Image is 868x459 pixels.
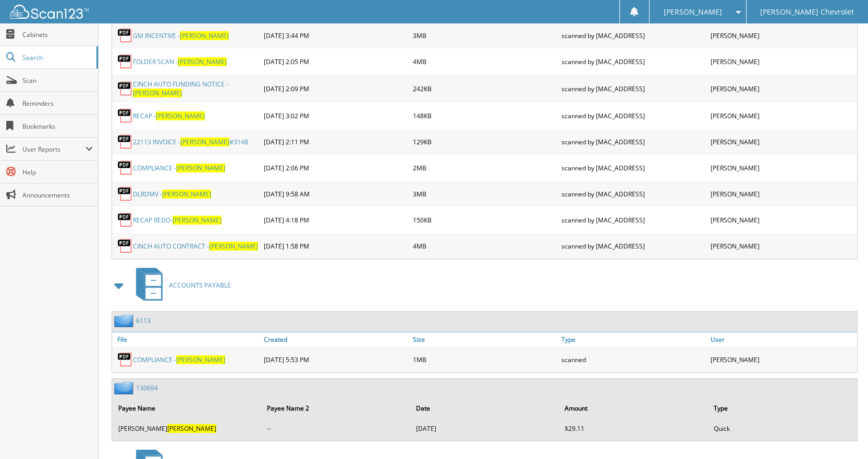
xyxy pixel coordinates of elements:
a: Created [261,332,410,346]
img: PDF.png [117,81,133,96]
span: [PERSON_NAME] [162,190,211,199]
div: 242KB [410,77,559,100]
span: Help [22,168,93,177]
th: Amount [559,398,707,419]
span: [PERSON_NAME] [178,57,227,66]
div: [DATE] 2:11 PM [261,131,410,152]
div: [PERSON_NAME] [708,235,857,256]
a: RECAP REDO-[PERSON_NAME] [133,216,222,225]
span: [PERSON_NAME] [176,355,225,364]
th: Payee Name 2 [262,398,409,419]
div: [PERSON_NAME] [708,77,857,100]
div: 4MB [410,235,559,256]
iframe: Chat Widget [816,409,868,459]
a: 22113 INVOICE -[PERSON_NAME]#3148 [133,138,248,146]
span: [PERSON_NAME] [664,9,722,15]
div: [PERSON_NAME] [708,209,857,230]
a: Type [559,332,708,346]
img: PDF.png [117,186,133,202]
td: Quick [708,420,856,437]
div: [DATE] 5:53 PM [261,349,410,370]
div: 3MB [410,25,559,46]
span: Scan [22,76,93,85]
th: Type [708,398,856,419]
div: 150KB [410,209,559,230]
a: 6113 [136,316,151,325]
a: Size [410,332,559,346]
div: scanned by [MAC_ADDRESS] [559,183,708,204]
div: [DATE] 2:06 PM [261,157,410,178]
td: [PERSON_NAME] [113,420,261,437]
span: [PERSON_NAME] [133,89,182,97]
span: Cabinets [22,30,93,39]
div: [PERSON_NAME] [708,105,857,126]
div: scanned by [MAC_ADDRESS] [559,235,708,256]
div: scanned by [MAC_ADDRESS] [559,157,708,178]
div: [DATE] 1:58 PM [261,235,410,256]
a: DLRDMV -[PERSON_NAME] [133,190,211,199]
div: scanned by [MAC_ADDRESS] [559,131,708,152]
span: Announcements [22,191,93,200]
span: [PERSON_NAME] [209,242,258,251]
div: 1MB [410,349,559,370]
span: [PERSON_NAME] [180,31,229,40]
span: [PERSON_NAME] Chevrolet [760,9,854,15]
a: RECAP -[PERSON_NAME] [133,111,205,120]
div: [PERSON_NAME] [708,349,857,370]
div: [DATE] 2:05 PM [261,51,410,72]
div: [PERSON_NAME] [708,51,857,72]
img: scan123-logo-white.svg [10,5,89,19]
td: -- [262,420,409,437]
div: scanned [559,349,708,370]
a: ACCOUNTS PAYABLE [130,265,231,306]
img: PDF.png [117,134,133,150]
img: PDF.png [117,238,133,254]
img: PDF.png [117,212,133,228]
a: COMPLIANCE -[PERSON_NAME] [133,355,225,364]
a: CINCH AUTO FUNDING NOTICE -[PERSON_NAME] [133,80,259,97]
span: [PERSON_NAME] [167,424,216,433]
a: GM INCENTIVE -[PERSON_NAME] [133,31,229,40]
img: PDF.png [117,160,133,176]
a: COMPLIANCE -[PERSON_NAME] [133,164,225,172]
div: [DATE] 9:58 AM [261,183,410,204]
div: scanned by [MAC_ADDRESS] [559,25,708,46]
img: PDF.png [117,54,133,69]
span: User Reports [22,145,85,154]
span: [PERSON_NAME] [156,111,205,120]
a: CINCH AUTO CONTRACT -[PERSON_NAME] [133,242,258,251]
div: [PERSON_NAME] [708,183,857,204]
div: [DATE] 2:09 PM [261,77,410,100]
span: [PERSON_NAME] [173,216,222,225]
img: PDF.png [117,28,133,43]
div: 4MB [410,51,559,72]
div: [PERSON_NAME] [708,25,857,46]
div: [DATE] 4:18 PM [261,209,410,230]
img: PDF.png [117,352,133,367]
div: [DATE] 3:44 PM [261,25,410,46]
div: scanned by [MAC_ADDRESS] [559,77,708,100]
img: PDF.png [117,108,133,123]
a: 130694 [136,383,158,392]
div: [DATE] 3:02 PM [261,105,410,126]
td: $29.11 [559,420,707,437]
th: Date [411,398,558,419]
th: Payee Name [113,398,261,419]
div: 3MB [410,183,559,204]
img: folder2.png [114,314,136,327]
span: [PERSON_NAME] [180,138,229,146]
div: [PERSON_NAME] [708,157,857,178]
div: 148KB [410,105,559,126]
div: 2MB [410,157,559,178]
img: folder2.png [114,381,136,394]
a: User [708,332,857,346]
div: scanned by [MAC_ADDRESS] [559,105,708,126]
span: [PERSON_NAME] [176,164,225,172]
span: Search [22,53,91,62]
div: scanned by [MAC_ADDRESS] [559,51,708,72]
div: 129KB [410,131,559,152]
div: [PERSON_NAME] [708,131,857,152]
a: FOLDER SCAN -[PERSON_NAME] [133,57,227,66]
a: File [112,332,261,346]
